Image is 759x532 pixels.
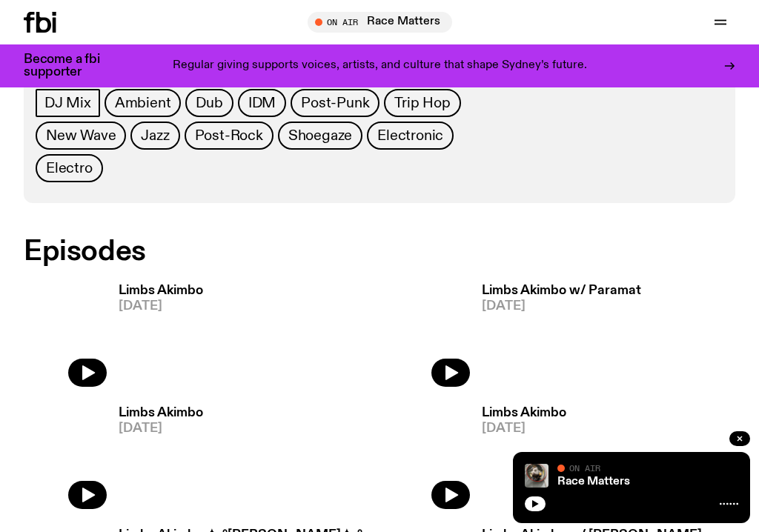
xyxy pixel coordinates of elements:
[36,154,103,182] a: Electro
[173,59,587,73] p: Regular giving supports voices, artists, and culture that shape Sydney’s future.
[482,422,566,435] span: [DATE]
[115,95,171,111] span: Ambient
[119,300,203,313] span: [DATE]
[195,127,263,144] span: Post-Rock
[394,95,450,111] span: Trip Hop
[288,127,352,144] span: Shoegaze
[36,89,100,117] a: DJ Mix
[44,95,91,111] span: DJ Mix
[46,160,93,176] span: Electro
[141,127,169,144] span: Jazz
[24,53,119,79] h3: Become a fbi supporter
[557,476,630,488] a: Race Matters
[24,239,493,265] h2: Episodes
[107,285,203,388] a: Limbs Akimbo[DATE]
[569,463,600,473] span: On Air
[482,300,641,313] span: [DATE]
[470,285,641,388] a: Limbs Akimbo w/ Paramat[DATE]
[119,422,203,435] span: [DATE]
[482,285,641,297] h3: Limbs Akimbo w/ Paramat
[238,89,286,117] a: IDM
[107,407,203,510] a: Limbs Akimbo[DATE]
[278,122,362,150] a: Shoegaze
[470,407,566,510] a: Limbs Akimbo[DATE]
[119,285,203,297] h3: Limbs Akimbo
[301,95,369,111] span: Post-Punk
[384,89,460,117] a: Trip Hop
[105,89,182,117] a: Ambient
[248,95,276,111] span: IDM
[130,122,179,150] a: Jazz
[291,89,379,117] a: Post-Punk
[308,12,452,33] button: On AirRace Matters
[525,464,548,488] img: A photo of the Race Matters team taken in a rear view or "blindside" mirror. A bunch of people of...
[36,122,126,150] a: New Wave
[119,407,203,419] h3: Limbs Akimbo
[46,127,116,144] span: New Wave
[185,122,274,150] a: Post-Rock
[196,95,222,111] span: Dub
[482,407,566,419] h3: Limbs Akimbo
[377,127,443,144] span: Electronic
[185,89,233,117] a: Dub
[367,122,454,150] a: Electronic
